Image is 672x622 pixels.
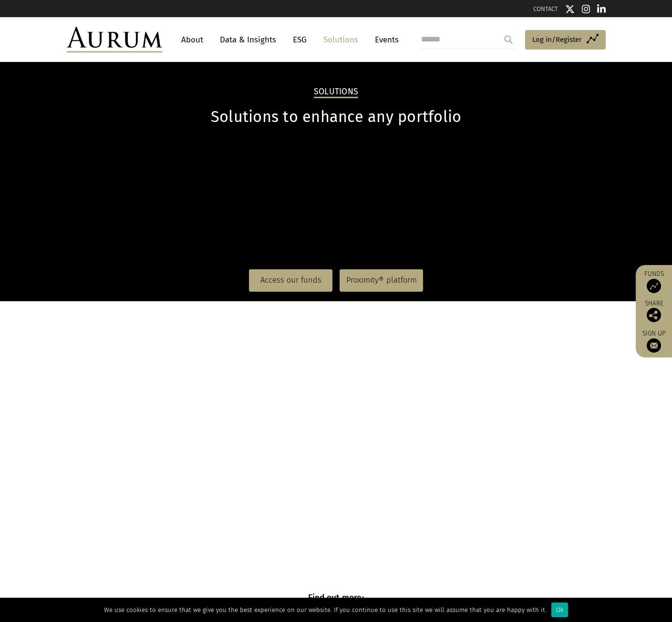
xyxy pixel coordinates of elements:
img: Access Funds [647,279,661,293]
div: Ok [551,602,568,617]
a: Access our funds [249,269,332,291]
a: Proximity® platform [340,269,423,291]
a: Sign up [641,329,667,353]
a: Log in/Register [525,30,606,50]
h1: Solutions to enhance any portfolio [67,108,606,126]
div: Share [641,300,667,322]
h6: Find out more: [67,593,606,603]
img: Share this post [647,308,661,322]
a: Data & Insights [215,31,281,49]
a: Funds [641,270,667,293]
img: Instagram icon [582,4,590,14]
img: Linkedin icon [597,4,606,14]
img: Aurum [67,27,162,52]
img: Twitter icon [565,4,575,14]
a: CONTACT [533,5,558,12]
img: Sign up to our newsletter [647,338,661,353]
span: Log in/Register [532,34,582,45]
input: Submit [499,30,518,49]
a: Events [370,31,399,49]
a: Solutions [319,31,363,49]
h2: Solutions [314,87,358,98]
a: About [176,31,208,49]
a: ESG [288,31,311,49]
